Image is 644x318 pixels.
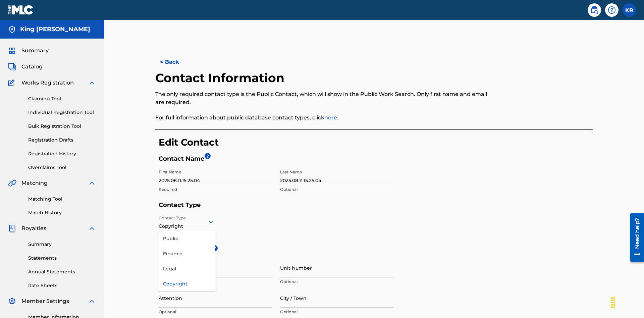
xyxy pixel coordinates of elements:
[8,63,43,71] a: CatalogCatalog
[159,201,593,212] h5: Contact Type
[605,3,619,17] div: Help
[28,95,96,102] a: Claiming Tool
[28,268,96,275] a: Annual Statements
[155,114,492,122] p: For full information about public database contact types, click
[28,137,96,144] a: Registration Drafts
[20,25,90,33] h5: King McTesterson
[21,63,43,71] span: Catalog
[159,213,215,230] div: Copyright
[588,3,601,17] a: Public Search
[159,309,272,315] p: Optional
[21,179,48,187] span: Matching
[21,297,69,305] span: Member Settings
[623,3,636,17] div: User Menu
[21,47,49,55] span: Summary
[28,282,96,289] a: Rate Sheets
[324,114,338,121] a: here.
[8,297,16,305] img: Member Settings
[88,297,96,305] img: expand
[159,137,593,148] h3: Edit Contact
[28,209,96,216] a: Match History
[159,276,215,291] div: Copyright
[8,47,49,55] a: SummarySummary
[280,187,393,193] p: Optional
[28,241,96,248] a: Summary
[159,279,272,285] p: Optional
[28,164,96,171] a: Overclaims Tool
[159,247,393,258] h5: Contact Address
[21,224,46,232] span: Royalties
[88,224,96,232] img: expand
[159,246,215,261] div: Finance
[159,231,215,246] div: Public
[8,179,16,187] img: Matching
[159,211,186,221] label: Contact Type
[159,187,272,193] p: Required
[625,210,644,265] iframe: Resource Center
[88,79,96,87] img: expand
[155,90,492,106] p: The only required contact type is the Public Contact, which will show in the Public Work Search. ...
[280,279,393,285] p: Optional
[28,123,96,130] a: Bulk Registration Tool
[8,79,17,87] img: Works Registration
[159,261,215,276] div: Legal
[155,70,288,86] h2: Contact Information
[159,155,593,166] h5: Contact Name
[8,63,16,71] img: Catalog
[610,286,644,318] iframe: Chat Widget
[608,293,619,313] div: Drag
[21,79,74,87] span: Works Registration
[155,54,196,70] button: < Back
[608,6,616,14] img: help
[8,224,16,232] img: Royalties
[590,6,598,14] img: search
[88,179,96,187] img: expand
[8,25,16,34] img: Accounts
[8,47,16,55] img: Summary
[28,255,96,262] a: Statements
[28,196,96,203] a: Matching Tool
[28,150,96,157] a: Registration History
[28,109,96,116] a: Individual Registration Tool
[205,153,211,159] span: ?
[280,309,393,315] p: Optional
[8,5,34,15] img: MLC Logo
